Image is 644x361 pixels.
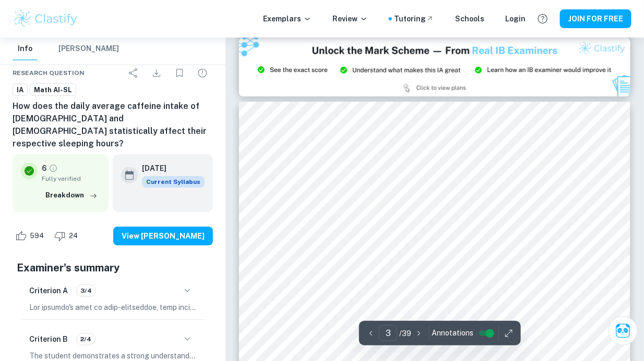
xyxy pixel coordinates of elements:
[399,328,411,339] p: / 39
[58,38,119,60] button: [PERSON_NAME]
[192,63,213,83] div: Report issue
[29,333,68,345] h6: Criterion B
[455,13,484,24] a: Schools
[24,231,50,241] span: 594
[609,316,638,345] button: Ask Clai
[49,164,58,173] a: Grade fully verified
[17,260,209,276] h5: Examiner's summary
[13,68,85,78] span: Research question
[29,285,68,296] h6: Criterion A
[13,100,213,150] h6: How does the daily average caffeine intake of [DEMOGRAPHIC_DATA] and [DEMOGRAPHIC_DATA] statistic...
[13,85,27,95] span: IA
[534,10,552,28] button: Help and Feedback
[30,85,76,95] span: Math AI-SL
[142,176,205,188] div: This exemplar is based on the current syllabus. Feel free to refer to it for inspiration/ideas wh...
[77,286,96,295] span: 3/4
[43,188,100,203] button: Breakdown
[142,176,205,188] span: Current Syllabus
[142,163,196,174] h6: [DATE]
[77,334,95,344] span: 2/4
[52,228,84,244] div: Dislike
[169,63,190,83] div: Bookmark
[13,228,50,244] div: Like
[29,302,196,313] p: Lor ipsumdo's amet co adip-elitseddoe, temp incid utlabore etdolorem al enimadminimv, quis, nos e...
[63,231,84,241] span: 24
[13,38,38,60] button: Info
[30,83,76,96] a: Math AI-SL
[332,13,368,24] p: Review
[394,13,434,24] a: Tutoring
[113,227,213,245] button: View [PERSON_NAME]
[432,328,473,339] span: Annotations
[42,163,46,174] p: 6
[13,8,79,29] img: Clastify logo
[505,13,526,24] a: Login
[42,174,100,183] span: Fully verified
[560,9,631,28] button: JOIN FOR FREE
[263,13,312,24] p: Exemplars
[239,38,630,96] img: Ad
[146,63,167,83] div: Download
[123,63,144,83] div: Share
[13,83,28,96] a: IA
